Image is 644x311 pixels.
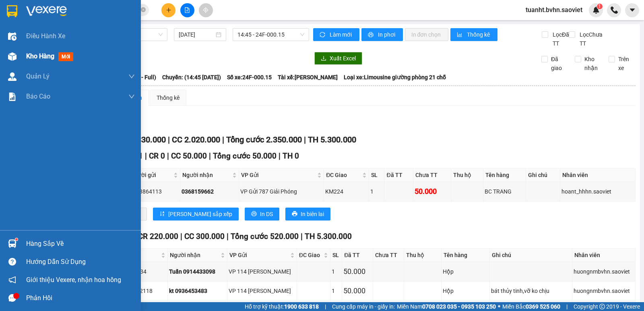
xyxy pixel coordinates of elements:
span: caret-down [629,6,636,14]
button: downloadXuất Excel [314,52,362,65]
span: CR 0 [149,151,165,161]
img: solution-icon [8,93,17,101]
span: printer [251,211,257,217]
span: down [128,73,135,80]
span: Người nhận [182,171,231,179]
img: icon-new-feature [592,6,600,14]
button: file-add [180,3,194,17]
div: VP Gửi 787 Giải Phóng [240,187,323,196]
span: TH 5.300.000 [308,135,356,144]
span: VP Gửi [241,171,316,179]
span: download [321,56,326,62]
div: VP 114 [PERSON_NAME] [229,267,295,276]
span: CC 50.000 [171,151,207,161]
th: Thu hộ [404,249,442,262]
button: printerIn biên lai [285,208,330,220]
img: warehouse-icon [8,52,17,61]
span: sync [320,32,326,38]
span: Lọc Đã TT [549,30,570,48]
img: warehouse-icon [8,32,17,41]
span: Cung cấp máy in - giấy in: [332,302,395,311]
span: Chuyến: (14:45 [DATE]) [162,73,221,82]
button: printerIn DS [245,208,279,220]
span: aim [203,7,208,13]
sup: 1 [15,238,18,241]
button: caret-down [625,3,639,17]
span: | [304,135,306,144]
span: | [222,135,224,144]
span: Miền Bắc [502,302,560,311]
div: Thống kê [157,93,180,102]
div: Hướng dẫn sử dụng [26,256,135,268]
th: Ghi chú [526,169,560,182]
th: Đã TT [384,169,413,182]
span: TH 0 [283,151,299,161]
span: Làm mới [330,30,353,39]
span: plus [166,7,171,13]
span: sort-ascending [159,211,165,217]
span: Tổng cước 2.350.000 [226,135,302,144]
span: | [279,151,281,161]
th: Thu hộ [451,169,483,182]
span: printer [368,32,375,38]
span: | [180,232,182,241]
span: file-add [184,7,190,13]
span: CC 300.000 [184,232,225,241]
th: Chưa TT [413,169,451,182]
div: hoant_hhhn.saoviet [561,187,634,196]
img: phone-icon [611,6,618,14]
span: Báo cáo [26,91,50,101]
div: 50.000 [343,266,372,277]
span: Người nhận [170,251,219,260]
button: syncLàm mới [313,28,359,41]
div: 0933864113 [130,187,179,196]
span: ⚪️ [498,305,500,308]
span: | [325,302,326,311]
div: BC TRANG [485,187,524,196]
span: mới [58,52,73,61]
sup: 1 [597,4,603,9]
div: Hộp [443,267,488,276]
strong: 1900 633 818 [284,303,319,310]
span: CR 330.000 [124,135,166,144]
th: Nhân viên [560,169,636,182]
th: SL [369,169,385,182]
span: | [227,232,229,241]
span: | [566,302,568,311]
span: Xuất Excel [330,54,356,63]
button: sort-ascending[PERSON_NAME] sắp xếp [153,208,239,220]
strong: 0708 023 035 - 0935 103 250 [422,303,496,310]
span: Đã giao [548,55,569,72]
button: bar-chartThống kê [450,28,497,41]
div: huongnmbvhn.saoviet [574,267,634,276]
span: Tổng cước 520.000 [231,232,299,241]
th: Chưa TT [373,249,404,262]
div: 0368159662 [182,187,237,196]
span: CR 220.000 [138,232,178,241]
button: printerIn phơi [361,28,403,41]
span: Kho hàng [26,52,54,60]
span: tuanht.bvhn.saoviet [519,5,589,15]
span: Kho nhận [581,55,602,72]
button: In đơn chọn [405,28,449,41]
span: CC 2.020.000 [172,135,220,144]
div: Hộp [443,286,488,295]
span: message [8,294,16,302]
button: aim [199,3,213,17]
div: Phản hồi [26,292,135,304]
span: | [209,151,211,161]
span: Giới thiệu Vexere, nhận hoa hồng [26,275,121,285]
div: 50.000 [343,285,372,297]
div: 1 [332,267,341,276]
th: Tên hàng [442,249,490,262]
span: | [301,232,303,241]
th: Nhân viên [572,249,636,262]
div: Hàng sắp về [26,238,135,250]
span: Tài xế: [PERSON_NAME] [278,73,338,82]
span: question-circle [8,258,16,266]
div: kt 0936453483 [169,286,226,295]
span: Miền Nam [397,302,496,311]
span: Quản Lý [26,71,50,81]
input: 15/10/2025 [179,30,215,39]
span: | [168,135,170,144]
